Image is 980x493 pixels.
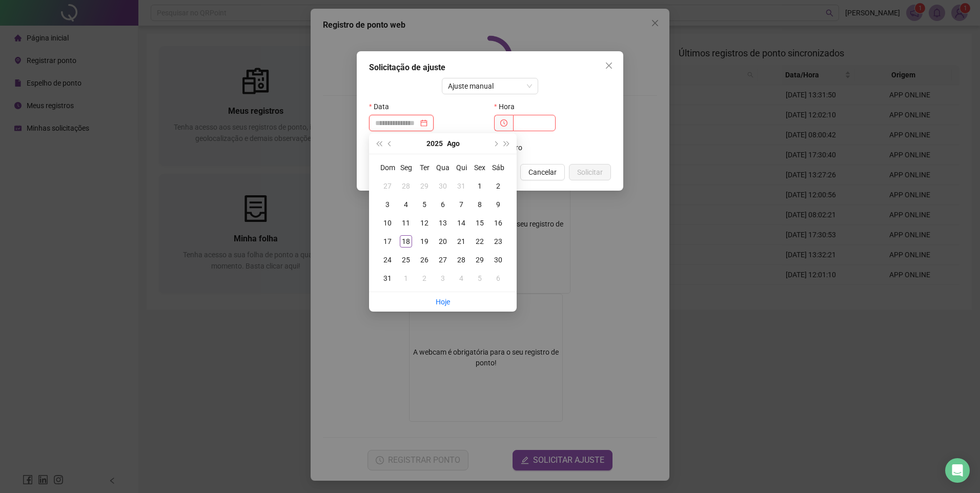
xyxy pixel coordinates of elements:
td: 2025-08-01 [471,177,489,195]
div: 9 [492,198,504,211]
div: 20 [437,235,449,248]
th: Dom [378,158,397,177]
td: 2025-08-30 [489,251,507,269]
a: Hoje [436,298,450,306]
td: 2025-08-02 [489,177,507,195]
td: 2025-08-24 [378,251,397,269]
button: prev-year [384,133,396,154]
div: 29 [474,254,486,266]
div: 23 [492,235,504,248]
span: Ajuste manual [448,78,533,94]
div: 8 [474,198,486,211]
div: 6 [437,198,449,211]
th: Qua [434,158,452,177]
div: 28 [400,180,412,192]
div: 30 [492,254,504,266]
button: Close [601,57,617,74]
td: 2025-08-17 [378,232,397,251]
td: 2025-08-20 [434,232,452,251]
td: 2025-08-22 [471,232,489,251]
td: 2025-08-26 [415,251,434,269]
td: 2025-08-29 [471,251,489,269]
div: 27 [381,180,394,192]
button: Solicitar [569,164,611,180]
td: 2025-08-03 [378,195,397,214]
div: 4 [400,198,412,211]
div: 3 [437,272,449,284]
td: 2025-08-05 [415,195,434,214]
td: 2025-08-19 [415,232,434,251]
td: 2025-07-29 [415,177,434,195]
span: close [605,61,613,70]
div: 18 [400,235,412,248]
td: 2025-08-06 [434,195,452,214]
div: Solicitação de ajuste [369,61,611,74]
div: 3 [381,198,394,211]
td: 2025-08-10 [378,214,397,232]
button: month panel [447,133,460,154]
div: 22 [474,235,486,248]
td: 2025-08-25 [397,251,415,269]
td: 2025-08-04 [397,195,415,214]
div: 2 [492,180,504,192]
td: 2025-08-14 [452,214,471,232]
div: 27 [437,254,449,266]
div: Open Intercom Messenger [945,458,970,483]
div: 30 [437,180,449,192]
td: 2025-09-03 [434,269,452,287]
td: 2025-08-28 [452,251,471,269]
td: 2025-08-08 [471,195,489,214]
td: 2025-08-31 [378,269,397,287]
div: 25 [400,254,412,266]
button: super-prev-year [373,133,384,154]
th: Sáb [489,158,507,177]
div: 14 [455,217,467,229]
th: Seg [397,158,415,177]
div: 17 [381,235,394,248]
td: 2025-08-07 [452,195,471,214]
td: 2025-08-21 [452,232,471,251]
td: 2025-08-18 [397,232,415,251]
span: Cancelar [528,167,557,178]
div: 28 [455,254,467,266]
div: 6 [492,272,504,284]
td: 2025-08-12 [415,214,434,232]
td: 2025-08-13 [434,214,452,232]
button: next-year [489,133,501,154]
td: 2025-08-16 [489,214,507,232]
div: 29 [418,180,431,192]
td: 2025-09-01 [397,269,415,287]
button: super-next-year [501,133,513,154]
div: 1 [474,180,486,192]
td: 2025-08-23 [489,232,507,251]
span: clock-circle [500,119,507,127]
td: 2025-07-27 [378,177,397,195]
td: 2025-08-15 [471,214,489,232]
div: 15 [474,217,486,229]
div: 21 [455,235,467,248]
div: 31 [381,272,394,284]
div: 26 [418,254,431,266]
td: 2025-07-31 [452,177,471,195]
div: 11 [400,217,412,229]
div: 19 [418,235,431,248]
th: Qui [452,158,471,177]
div: 7 [455,198,467,211]
td: 2025-07-28 [397,177,415,195]
td: 2025-08-09 [489,195,507,214]
td: 2025-09-02 [415,269,434,287]
div: 13 [437,217,449,229]
button: Cancelar [520,164,565,180]
th: Ter [415,158,434,177]
td: 2025-07-30 [434,177,452,195]
div: 5 [418,198,431,211]
th: Sex [471,158,489,177]
td: 2025-09-06 [489,269,507,287]
button: year panel [426,133,443,154]
td: 2025-09-05 [471,269,489,287]
div: 24 [381,254,394,266]
td: 2025-08-27 [434,251,452,269]
div: 16 [492,217,504,229]
div: 31 [455,180,467,192]
div: 12 [418,217,431,229]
